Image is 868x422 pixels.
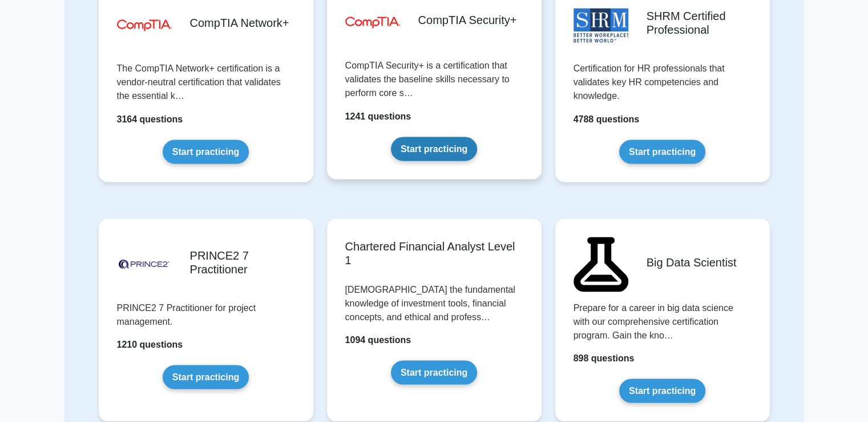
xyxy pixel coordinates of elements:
[163,365,249,389] a: Start practicing
[619,140,705,164] a: Start practicing
[163,140,249,164] a: Start practicing
[391,360,477,384] a: Start practicing
[619,379,705,403] a: Start practicing
[391,137,477,161] a: Start practicing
